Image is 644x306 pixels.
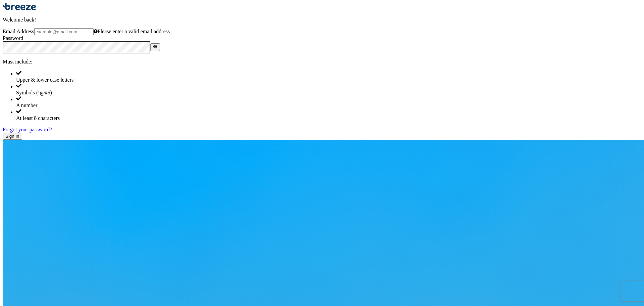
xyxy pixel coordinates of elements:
p: Welcome back! [3,17,641,23]
p: Must include: [3,59,641,65]
button: Sign In [3,133,22,140]
span: Symbols (!@#$) [16,90,52,95]
a: Forgot your password? [3,127,52,132]
span: Upper & lower case letters [16,77,73,83]
button: Show password [150,43,160,51]
span: Please enter a valid email address [94,29,170,34]
span: Sign In [5,134,19,139]
label: Email Address [3,29,34,34]
input: example@gmail.com [34,28,94,35]
label: Password [3,35,23,41]
span: At least 8 characters [16,115,60,121]
span: A number [16,102,38,108]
